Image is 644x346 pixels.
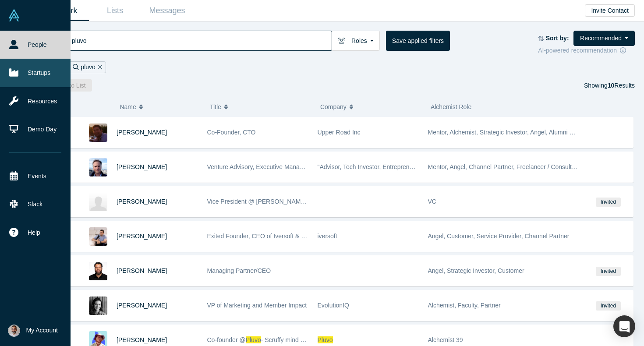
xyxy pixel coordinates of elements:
[26,326,58,335] span: My Account
[546,35,569,42] strong: Sort by:
[428,336,463,343] span: Alchemist 39
[207,198,354,205] span: Vice President @ [PERSON_NAME] Equity Park, LLC
[89,297,107,315] img: Catherine Spence's Profile Image
[608,82,615,89] strong: 10
[96,62,102,72] button: Remove Filter
[117,198,167,205] a: [PERSON_NAME]
[428,163,629,170] span: Mentor, Angel, Channel Partner, Freelancer / Consultant, Service Provider
[246,336,261,343] span: Pluvo
[332,31,380,51] button: Roles
[8,9,20,21] img: Alchemist Vault Logo
[386,31,450,51] button: Save applied filters
[207,302,307,309] span: VP of Marketing and Member Impact
[8,325,58,337] button: My Account
[596,198,620,207] span: Invited
[207,267,271,274] span: Managing Partner/CEO
[431,103,471,110] span: Alchemist Role
[608,82,635,89] span: Results
[584,79,635,92] div: Showing
[120,98,136,116] span: Name
[207,163,332,170] span: Venture Advisory, Executive Management, VC
[538,46,635,55] div: AI-powered recommendation
[117,336,167,343] a: [PERSON_NAME]
[28,228,40,237] span: Help
[120,98,201,116] button: Name
[210,98,221,116] span: Title
[318,163,421,170] span: "Advisor, Tech Investor, Entrepreneur"
[320,98,421,116] button: Company
[428,302,501,309] span: Alchemist, Faculty, Partner
[117,129,167,136] a: [PERSON_NAME]
[207,129,256,136] span: Co-Founder, CTO
[210,98,311,116] button: Title
[89,158,107,177] img: Thomas Vogel's Profile Image
[320,98,347,116] span: Company
[8,325,20,337] img: Gotam Bhardwaj's Account
[71,30,332,51] input: Search by name, title, company, summary, expertise, investment criteria or topics of focus
[117,267,167,274] a: [PERSON_NAME]
[428,198,436,205] span: VC
[89,227,107,246] img: Graeme Barlow's Profile Image
[117,233,167,240] a: [PERSON_NAME]
[428,233,570,240] span: Angel, Customer, Service Provider, Channel Partner
[89,262,107,280] img: Solon Angel's Profile Image
[117,302,167,309] a: [PERSON_NAME]
[89,193,107,211] img: Chris Martin's Profile Image
[318,233,337,240] span: iversoft
[585,4,635,17] button: Invite Contact
[117,163,167,170] a: [PERSON_NAME]
[318,302,349,309] span: EvolutionIQ
[141,0,193,21] a: Messages
[428,267,524,274] span: Angel, Strategic Investor, Customer
[596,267,620,276] span: Invited
[69,61,106,73] div: pluvo
[318,336,333,343] span: Pluvo
[89,0,141,21] a: Lists
[51,79,92,92] button: Add to List
[207,233,336,240] span: Exited Founder, CEO of Iversoft & FounderLink
[89,124,107,142] img: Lexi Viripaeff's Profile Image
[318,129,361,136] span: Upper Road Inc
[261,336,334,343] span: - Scruffy mind & Generalist
[207,336,246,343] span: Co-founder @
[573,31,635,46] button: Recommended
[596,301,620,311] span: Invited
